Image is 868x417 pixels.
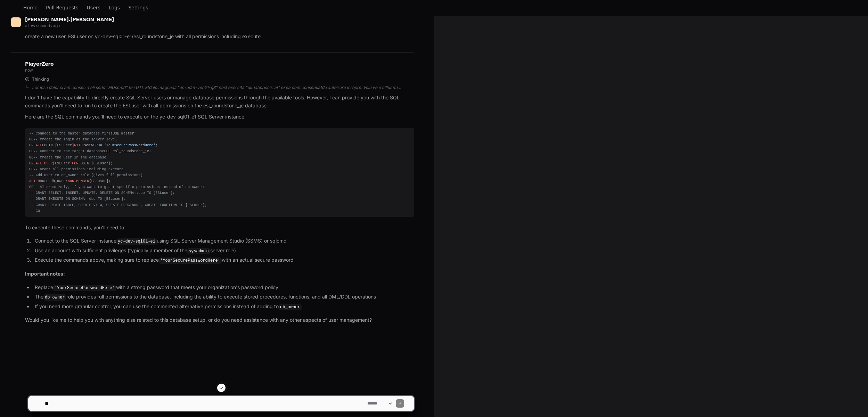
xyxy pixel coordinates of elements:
[29,131,410,214] div: USE master; GO LOGIN [ESLuser] PASSWORD ; GO USE esl_roundstone_je; GO [ESLuser] LOGIN [ESLuser];...
[23,6,38,10] span: Home
[159,257,222,264] code: 'YourSecurePasswordHere'
[32,76,49,82] span: Thinking
[29,179,40,183] span: ALTER
[109,6,120,10] span: Logs
[33,237,414,245] li: Connect to the SQL Server instance using SQL Server Management Studio (SSMS) or sqlcmd
[33,284,414,292] li: Replace with a strong password that meets your organization's password policy
[29,209,40,213] span: -- GO
[29,143,42,147] span: CREATE
[25,62,54,66] span: PlayerZero
[25,271,65,277] strong: Important notes:
[25,316,414,324] p: Would you like me to help you with anything else related to this database setup, or do you need a...
[279,304,302,310] code: db_owner
[72,161,78,165] span: FOR
[33,247,414,255] li: Use an account with sufficient privileges (typically a member of the server role)
[33,167,123,171] span: -- Grant all permissions including execute
[29,131,113,136] span: -- Connect to the master database first
[25,224,414,232] p: To execute these commands, you'll need to:
[25,23,60,28] span: a few seconds ago
[25,33,414,41] p: create a new user, ESLuser on yc-dev-sql01-e1/esl_roundstone_je with all permissions including ex...
[33,303,414,311] li: If you need more granular control, you can use the commented alternative permissions instead of a...
[128,6,148,10] span: Settings
[33,155,106,160] span: -- Create the user in the database
[68,179,74,183] span: ADD
[29,161,42,165] span: CREATE
[25,67,33,73] span: now
[33,185,205,189] span: -- Alternatively, if you want to grant specific permissions instead of db_owner:
[33,293,414,301] li: The role provides full permissions to the database, including the ability to execute stored proce...
[76,179,89,183] span: MEMBER
[29,191,175,195] span: -- GRANT SELECT, INSERT, UPDATE, DELETE ON SCHEMA::dbo TO [ESLuser];
[33,137,117,141] span: -- Create the login at the server level
[25,17,114,22] span: [PERSON_NAME].[PERSON_NAME]
[46,6,78,10] span: Pull Requests
[32,85,414,90] div: Lor ipsu dolor si am consec a eli sedd "EIUsmod" te i UTL Etdolo magnaali "en-adm-ven21-q3" nost ...
[74,143,83,147] span: WITH
[33,149,104,153] span: -- Connect to the target database
[25,94,414,110] p: I don't have the capability to directly create SQL Server users or manage database permissions th...
[104,143,156,147] span: 'YourSecurePasswordHere'
[100,143,102,147] span: =
[87,6,100,10] span: Users
[29,173,143,177] span: -- Add user to db_owner role (gives full permissions)
[33,256,414,264] li: Execute the commands above, making sure to replace with an actual secure password
[29,203,207,207] span: -- GRANT CREATE TABLE, CREATE VIEW, CREATE PROCEDURE, CREATE FUNCTION TO [ESLuser];
[116,238,157,245] code: yc-dev-sql01-e1
[43,294,66,301] code: db_owner
[44,161,53,165] span: USER
[25,113,414,121] p: Here are the SQL commands you'll need to execute on the yc-dev-sql01-e1 SQL Server instance:
[187,248,210,254] code: sysadmin
[53,285,116,291] code: 'YourSecurePasswordHere'
[29,197,125,201] span: -- GRANT EXECUTE ON SCHEMA::dbo TO [ESLuser];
